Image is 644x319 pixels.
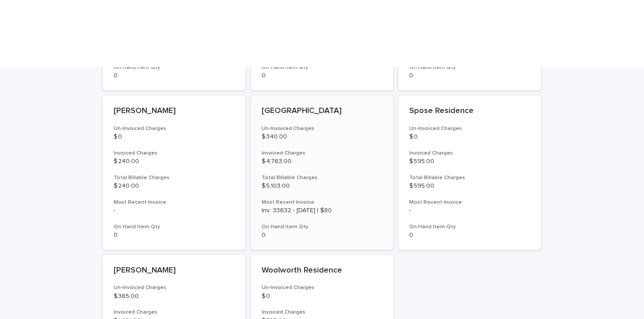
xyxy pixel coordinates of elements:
[114,223,235,231] h3: On Hand Item Qty
[114,309,235,316] h3: Invoiced Charges
[409,106,530,116] p: Spose Residence
[262,199,383,206] h3: Most Recent Invoice
[114,199,235,206] h3: Most Recent Invoice
[114,125,235,132] h3: Un-Invoiced Charges
[262,133,383,141] p: $ 340.00
[114,174,235,181] h3: Total Billable Charges
[262,106,383,116] p: [GEOGRAPHIC_DATA]
[114,64,235,71] h3: On Hand Item Qty
[409,133,530,141] p: $ 0
[114,207,235,214] p: -
[409,182,530,190] p: $ 595.00
[114,158,235,165] p: $ 240.00
[114,150,235,157] h3: Invoiced Charges
[262,293,383,300] p: $ 0
[262,150,383,157] h3: Invoiced Charges
[409,223,530,231] h3: On Hand Item Qty
[251,96,394,250] a: [GEOGRAPHIC_DATA]Un-Invoiced Charges$ 340.00Invoiced Charges$ 4,763.00Total Billable Charges$ 5,1...
[262,64,383,71] h3: On Hand Item Qty
[114,231,235,239] p: 0
[262,266,383,276] p: Woolworth Residence
[409,207,530,214] p: -
[409,64,530,71] h3: On Hand Item Qty
[114,293,235,300] p: $ 365.00
[409,158,530,165] p: $ 595.00
[114,284,235,291] h3: Un-Invoiced Charges
[409,125,530,132] h3: Un-Invoiced Charges
[103,96,246,250] a: [PERSON_NAME]Un-Invoiced Charges$ 0Invoiced Charges$ 240.00Total Billable Charges$ 240.00Most Rec...
[262,309,383,316] h3: Invoiced Charges
[409,72,530,80] p: 0
[262,174,383,181] h3: Total Billable Charges
[262,284,383,291] h3: Un-Invoiced Charges
[262,182,383,190] p: $ 5,103.00
[409,174,530,181] h3: Total Billable Charges
[262,207,383,214] p: Inv: 33632 - [DATE] | $80
[114,182,235,190] p: $ 240.00
[262,158,383,165] p: $ 4,763.00
[262,231,383,239] p: 0
[114,266,235,276] p: [PERSON_NAME]
[114,133,235,141] p: $ 0
[409,231,530,239] p: 0
[262,72,383,80] p: 0
[114,106,235,116] p: [PERSON_NAME]
[398,96,541,250] a: Spose ResidenceUn-Invoiced Charges$ 0Invoiced Charges$ 595.00Total Billable Charges$ 595.00Most R...
[114,72,235,80] p: 0
[262,223,383,231] h3: On Hand Item Qty
[409,150,530,157] h3: Invoiced Charges
[409,199,530,206] h3: Most Recent Invoice
[262,125,383,132] h3: Un-Invoiced Charges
